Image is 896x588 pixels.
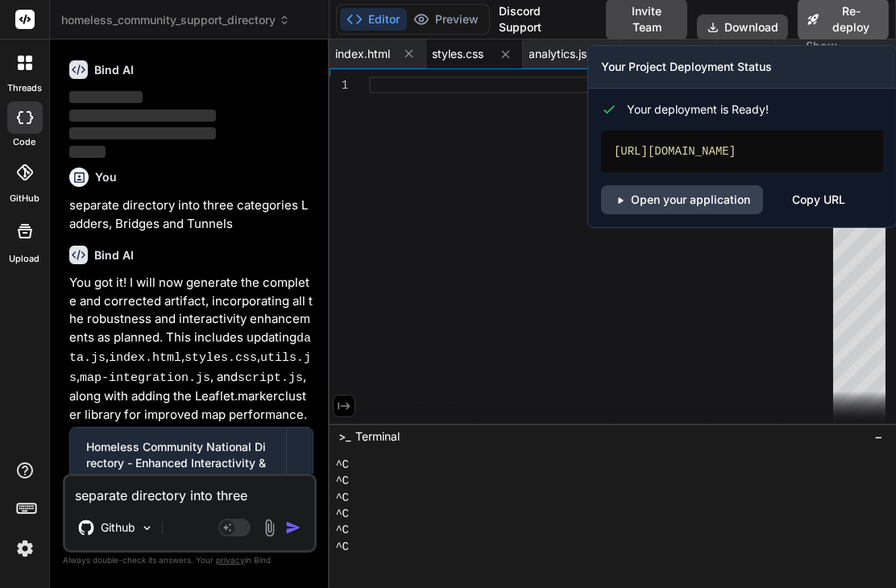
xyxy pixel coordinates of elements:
[69,274,313,424] p: You got it! I will now generate the complete and corrected artifact, incorporating all the robust...
[7,81,42,95] label: threads
[70,428,286,513] button: Homeless Community National Directory - Enhanced Interactivity & UX/UIClick to open Workbench
[80,371,210,385] code: map-integration.js
[61,12,290,28] span: homeless_community_support_directory
[601,130,883,172] div: [URL][DOMAIN_NAME]
[69,351,311,385] code: utils.js
[69,197,313,233] p: separate directory into three categories Ladders, Bridges and Tunnels
[601,59,883,75] h3: Your Project Deployment Status
[356,429,400,445] span: Terminal
[109,351,181,365] code: index.html
[340,8,407,31] button: Editor
[10,192,39,205] label: GitHub
[101,520,135,536] p: Github
[238,371,303,385] code: script.js
[339,429,351,445] span: >_
[336,457,349,473] span: ^C
[285,520,301,536] img: icon
[336,539,349,555] span: ^C
[433,46,484,62] span: styles.css
[529,46,587,62] span: analytics.js
[407,8,486,31] button: Preview
[216,555,245,565] span: privacy
[10,252,40,266] label: Upload
[95,169,117,185] h6: You
[330,77,348,93] div: 1
[94,247,134,263] h6: Bind AI
[140,521,154,535] img: Pick Models
[260,519,279,537] img: attachment
[336,522,349,538] span: ^C
[627,101,769,118] span: Your deployment is Ready!
[792,185,845,214] div: Copy URL
[11,535,39,562] img: settings
[874,429,883,445] span: −
[94,62,134,78] h6: Bind AI
[336,490,349,506] span: ^C
[63,553,317,568] p: Always double-check its answers. Your in Bind
[69,146,106,158] span: ‌
[336,46,391,62] span: index.html
[697,14,788,40] button: Download
[336,473,349,489] span: ^C
[69,110,216,122] span: ‌
[601,185,763,214] a: Open your application
[86,439,270,487] div: Homeless Community National Directory - Enhanced Interactivity & UX/UI
[185,351,257,365] code: styles.css
[14,135,36,149] label: code
[336,506,349,522] span: ^C
[871,424,886,449] button: −
[69,91,143,103] span: ‌
[69,127,216,139] span: ‌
